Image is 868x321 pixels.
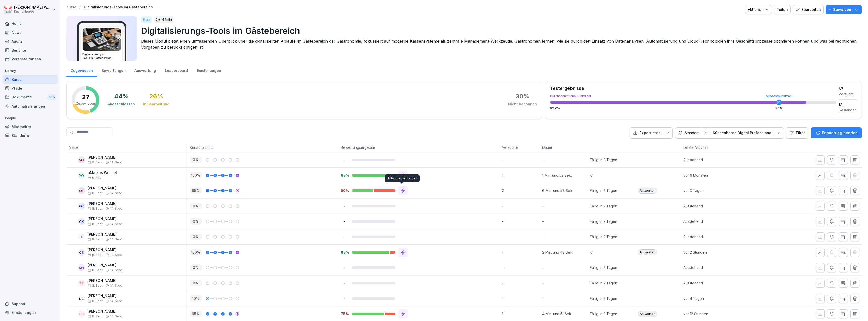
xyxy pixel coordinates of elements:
[713,130,772,135] div: Küchenherde Digital Professional
[149,93,163,100] div: 26 %
[516,93,529,100] div: 30 %
[190,311,202,317] p: 95 %
[3,46,58,55] div: Berichte
[78,264,85,271] div: SW
[79,5,81,9] p: /
[141,24,858,37] p: Digitalisierungs-Tools im Gästebereich
[110,299,123,303] span: 14. Sept.
[3,37,58,46] a: Audits
[88,263,123,267] p: [PERSON_NAME]
[745,5,772,14] button: Aktionen
[88,315,103,318] span: 8. Sept.
[683,145,754,150] p: Letzte Aktivität
[542,203,590,209] p: -
[78,218,85,225] div: CK
[590,219,617,224] div: Fällig in 2 Tagen
[777,7,788,12] div: Teilen
[141,16,152,23] div: Kurs
[110,253,123,257] span: 14. Sept.
[78,249,85,256] div: CS
[97,64,130,77] div: Bewertungen
[701,128,710,138] div: ist
[162,17,172,22] p: 44 min
[3,75,58,84] a: Kurse
[190,218,202,225] p: 0 %
[542,311,590,316] p: 4 Min. und 51 Sek.
[341,173,348,178] p: 88%
[190,145,336,150] p: Kursfortschritt
[83,28,121,51] img: u5o6hwt2vfcozzv2rxj2ipth.png
[88,171,117,175] p: pMarkus Wessel
[590,296,617,301] div: Fällig in 2 Tagen
[88,248,123,252] p: [PERSON_NAME]
[774,5,791,14] button: Teilen
[84,5,153,9] a: Digitalisierungs-Tools im Gästebereich
[3,55,58,63] a: Veranstaltungen
[3,102,58,111] a: Automatisierungen
[542,157,590,162] p: -
[82,94,89,100] p: 27
[110,222,123,226] span: 14. Sept.
[590,203,617,209] div: Fällig in 2 Tagen
[683,219,756,224] p: Ausstehend
[190,203,202,209] p: 0 %
[190,157,202,163] p: 0 %
[550,86,836,91] div: Testergebnisse
[78,172,85,179] div: pW
[190,295,202,302] p: 10 %
[502,296,540,301] p: -
[110,238,123,241] span: 14. Sept.
[638,249,657,255] div: Antworten
[502,311,540,316] p: 1
[839,86,857,91] div: 67
[3,19,58,28] a: Home
[786,128,808,138] button: Filter
[683,311,756,316] p: vor 12 Stunden
[502,188,540,193] p: 2
[502,280,540,286] p: -
[590,188,617,193] div: Fällig in 2 Tagen
[341,219,348,224] p: -
[190,187,202,194] p: 95 %
[88,217,123,221] p: [PERSON_NAME]
[341,250,348,255] p: 88%
[550,107,836,110] div: 89.6 %
[88,155,123,160] p: [PERSON_NAME]
[76,101,95,106] p: Zugewiesen
[69,145,184,150] p: Name
[793,5,824,14] a: Bearbeiten
[3,122,58,131] a: Mitarbeiter
[550,95,836,98] div: Durchschnittliche Punktzahl
[190,280,202,286] p: 0 %
[508,102,537,107] div: Nicht begonnen
[590,265,617,270] div: Fällig in 2 Tagen
[88,268,103,272] span: 8. Sept.
[341,157,348,162] p: -
[88,232,123,237] p: [PERSON_NAME]
[88,253,103,257] span: 8. Sept.
[3,28,58,37] a: News
[811,127,862,138] button: Erinnerung senden
[110,315,123,318] span: 14. Sept.
[638,188,657,194] div: Antworten
[141,38,858,50] p: Dieses Modul bietet einen umfassenden Überblick über die digitalisierten Abläufe im Gästebereich ...
[88,284,103,287] span: 8. Sept.
[590,280,617,286] div: Fällig in 2 Tagen
[3,93,58,102] div: Dokumente
[78,156,85,163] div: MD
[683,250,756,255] p: vor 2 Stunden
[192,64,225,77] div: Einstellungen
[795,7,821,12] div: Bearbeiten
[3,131,58,140] div: Standorte
[160,64,192,77] a: Leaderboard
[88,202,123,206] p: [PERSON_NAME]
[114,93,129,100] div: 44 %
[110,207,123,210] span: 14. Sept.
[190,264,202,271] p: 0 %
